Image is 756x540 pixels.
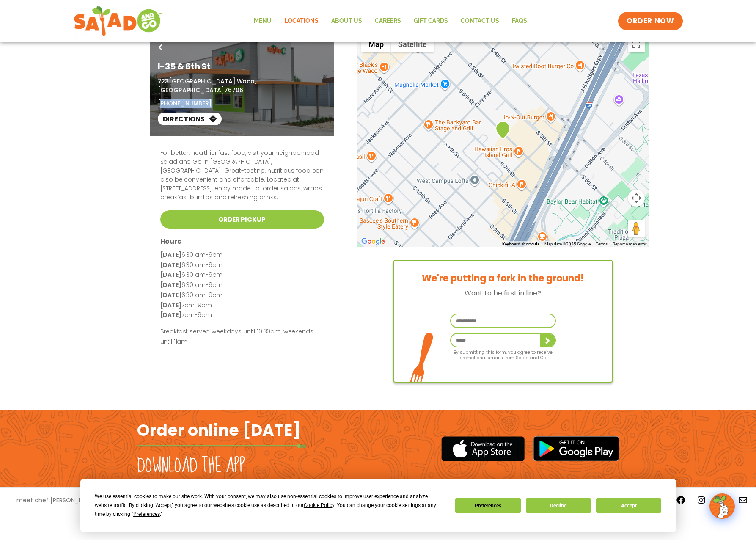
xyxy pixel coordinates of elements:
[137,444,306,448] img: fork
[394,288,612,298] p: Want to be first in line?
[618,12,682,30] a: ORDER NOW
[80,479,676,532] div: Cookie Consent Prompt
[160,327,324,347] p: Breakfast served weekdays until 10:30am, weekends until 11am.
[454,11,506,31] a: Contact Us
[526,498,591,513] button: Decline
[160,270,324,280] p: 6:30 am-9pm
[506,11,533,31] a: FAQs
[160,281,181,289] strong: [DATE]
[160,210,324,229] a: Order Pickup
[627,16,674,26] span: ORDER NOW
[455,498,520,513] button: Preferences
[441,435,525,463] img: appstore
[160,250,324,260] p: 6:30 am-9pm
[95,492,445,519] div: We use essential cookies to make our site work. With your consent, we may also use non-essential ...
[158,99,212,108] a: [PHONE_NUMBER]
[160,301,181,309] strong: [DATE]
[160,300,324,311] p: 7am-9pm
[237,77,256,85] span: Waco,
[533,436,619,461] img: google_play
[247,11,533,31] nav: Menu
[613,242,646,246] a: Report a map error
[158,77,169,85] span: 723
[160,149,324,202] p: For better, healthier fast food, visit your neighborhood Salad and Go in [GEOGRAPHIC_DATA], [GEOG...
[325,11,368,31] a: About Us
[160,261,181,269] strong: [DATE]
[74,4,163,38] img: new-SAG-logo-768×292
[160,251,181,259] strong: [DATE]
[628,220,645,237] button: Drag Pegman onto the map to open Street View
[133,511,160,517] span: Preferences
[160,280,324,290] p: 6:30 am-9pm
[710,494,734,518] img: wpChatIcon
[16,497,97,503] a: meet chef [PERSON_NAME]
[137,420,301,441] h2: Order online [DATE]
[158,113,222,125] a: Directions
[224,86,243,94] span: 76706
[160,290,324,300] p: 6:30 am-9pm
[247,11,278,31] a: Menu
[160,291,181,299] strong: [DATE]
[394,273,612,284] h3: We're putting a fork in the ground!
[158,60,327,73] h1: I-35 & 6th St
[160,310,324,320] p: 7am-9pm
[169,77,236,85] span: [GEOGRAPHIC_DATA],
[304,502,334,508] span: Cookie Policy
[596,498,661,513] button: Accept
[160,237,324,246] h3: Hours
[160,311,181,319] strong: [DATE]
[450,347,556,361] p: By submitting this form, you agree to receive promotional emails from Salad and Go
[137,454,245,478] h2: Download the app
[278,11,325,31] a: Locations
[407,11,454,31] a: GIFT CARDS
[160,270,181,279] strong: [DATE]
[160,260,324,270] p: 6:30 am-9pm
[368,11,407,31] a: Careers
[628,190,645,207] button: Map camera controls
[158,86,225,94] span: [GEOGRAPHIC_DATA]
